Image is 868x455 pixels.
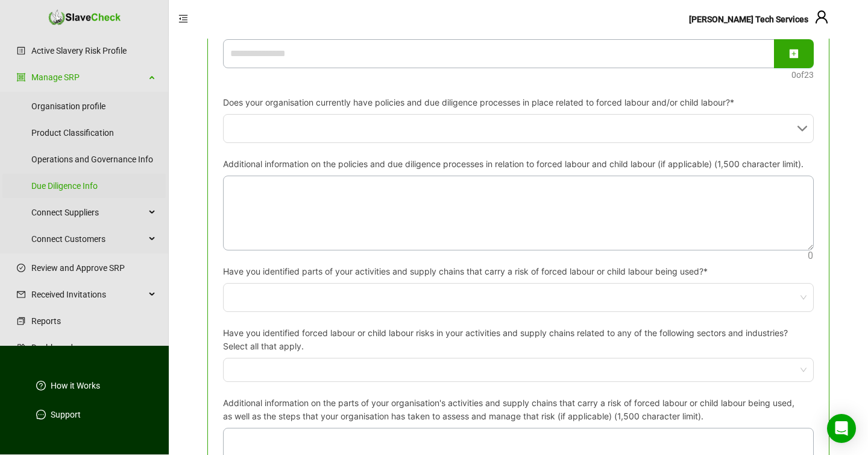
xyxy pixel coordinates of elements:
[51,409,81,421] a: Support
[51,380,100,392] a: How it Works
[31,121,156,145] a: Product Classification
[31,174,156,198] a: Due Diligence Info
[31,309,156,333] a: Reports
[178,14,188,24] span: menu-fold
[223,326,814,353] label: Have you identified forced labour or child labour risks in your activities and supply chains rela...
[223,265,716,278] label: Have you identified parts of your activities and supply chains that carry a risk of forced labour...
[223,396,814,423] label: Additional information on the parts of your organisation's activities and supply chains that carr...
[36,410,46,419] span: message
[17,73,25,81] span: group
[31,39,127,63] a: Active Slavery Risk Profile
[31,200,145,224] span: Connect Suppliers
[230,366,233,374] input: Have you identified forced labour or child labour risks in your activities and supply chains rela...
[31,336,156,360] a: Dashboard
[814,10,829,24] span: user
[223,68,814,81] div: 0 of 23
[789,49,799,59] span: plus-square
[223,96,743,109] label: Does your organisation currently have policies and due diligence processes in place related to fo...
[774,39,814,68] button: plus-square
[36,381,46,390] span: question-circle
[31,256,156,280] a: Review and Approve SRP
[31,147,156,171] a: Operations and Governance Info
[223,157,812,171] label: Additional information on the policies and due diligence processes in relation to forced labour a...
[689,14,808,24] span: [PERSON_NAME] Tech Services
[31,94,156,118] a: Organisation profile
[17,290,25,299] span: mail
[827,414,856,443] div: Open Intercom Messenger
[31,65,145,89] a: Manage SRP
[31,282,145,307] span: Received Invitations
[224,176,813,250] textarea: Additional information on the policies and due diligence processes in relation to forced labour a...
[31,227,145,251] span: Connect Customers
